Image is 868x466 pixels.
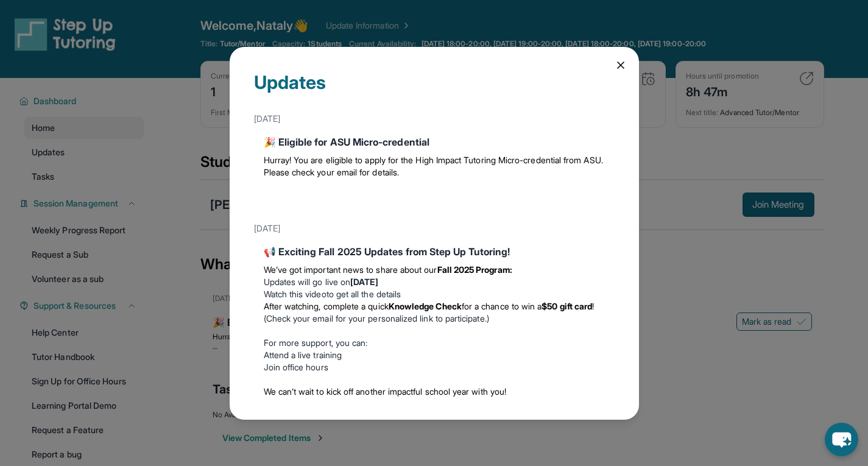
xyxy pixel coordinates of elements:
[264,289,326,299] a: Watch this video
[264,276,605,288] li: Updates will go live on
[437,264,512,275] strong: Fall 2025 Program:
[264,300,605,325] li: (Check your email for your personalized link to participate.)
[389,301,462,311] strong: Knowledge Check
[264,264,437,275] span: We’ve got important news to share about our
[254,217,615,239] div: [DATE]
[592,301,594,311] span: !
[254,71,615,108] div: Updates
[264,337,605,349] p: For more support, you can:
[264,155,603,177] span: Hurray! You are eligible to apply for the High Impact Tutoring Micro-credential from ASU. Please ...
[462,301,542,311] span: for a chance to win a
[825,423,858,456] button: chat-button
[264,135,605,149] div: 🎉 Eligible for ASU Micro-credential
[254,108,615,130] div: [DATE]
[264,362,328,372] a: Join office hours
[264,301,389,311] span: After watching, complete a quick
[264,386,507,397] span: We can’t wait to kick off another impactful school year with you!
[264,288,605,300] li: to get all the details
[542,301,592,311] strong: $50 gift card
[264,244,605,259] div: 📢 Exciting Fall 2025 Updates from Step Up Tutoring!
[350,277,378,287] strong: [DATE]
[264,350,342,360] a: Attend a live training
